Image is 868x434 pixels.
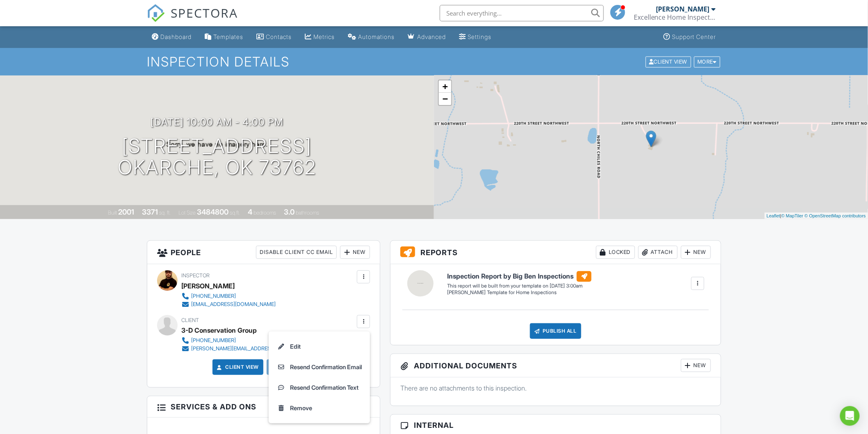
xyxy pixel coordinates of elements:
a: Dashboard [148,30,195,45]
div: 3484800 [197,208,229,216]
a: [EMAIL_ADDRESS][DOMAIN_NAME] [181,300,276,308]
div: Automations [358,33,395,40]
div: New [681,359,711,372]
a: Client View [215,363,259,371]
div: [PERSON_NAME][EMAIL_ADDRESS][DOMAIN_NAME] [191,345,316,352]
a: Remove [274,398,365,418]
h1: Inspection Details [147,55,721,69]
div: This report will be built from your template on [DATE] 3:00am [447,283,592,289]
a: Zoom in [439,80,451,93]
div: 3371 [142,208,158,216]
span: bedrooms [254,210,276,216]
div: Excellence Home Inspections LLC [634,13,716,21]
a: [PERSON_NAME][EMAIL_ADDRESS][DOMAIN_NAME] [181,345,316,353]
div: Open Intercom Messenger [840,406,860,426]
span: Inspector [181,272,210,279]
div: | [765,212,868,219]
h6: Inspection Report by Big Ben Inspections [447,271,592,282]
div: 2001 [119,208,135,216]
a: © OpenStreetMap contributors [805,213,866,218]
a: Automations (Basic) [345,30,398,45]
div: 3-D Conservation Group [181,324,257,336]
h3: Additional Documents [391,354,721,377]
div: Remove [290,403,312,413]
div: Client View [646,56,691,67]
a: Client View [645,58,693,64]
a: Support Center [660,30,720,45]
a: © MapTiler [781,213,804,218]
a: Resend Confirmation Text [274,377,365,398]
a: Metrics [302,30,338,45]
div: [PERSON_NAME] [656,5,710,13]
h1: [STREET_ADDRESS] Okarche, OK 73762 [118,135,316,179]
h3: Reports [391,241,721,264]
div: Metrics [313,33,335,40]
div: [PHONE_NUMBER] [191,293,236,299]
div: Templates [213,33,243,40]
div: Locked [596,246,635,259]
div: [PHONE_NUMBER] [191,337,236,344]
input: Search everything... [440,5,604,21]
a: [PHONE_NUMBER] [181,292,276,300]
span: Client [181,317,199,323]
div: New [340,246,370,259]
a: Contacts [253,30,295,45]
h3: [DATE] 10:00 am - 4:00 pm [151,116,283,128]
span: SPECTORA [171,4,238,21]
a: [PHONE_NUMBER] [181,336,316,345]
div: Advanced [417,33,446,40]
div: [EMAIL_ADDRESS][DOMAIN_NAME] [191,301,276,308]
a: SPECTORA [147,11,238,28]
div: Attach [638,246,678,259]
div: Disable Client CC Email [256,246,337,259]
span: sq. ft. [160,210,171,216]
a: Edit [274,336,365,357]
a: Zoom out [439,93,451,105]
div: [PERSON_NAME] Template for Home Inspections [447,289,592,296]
a: Leaflet [767,213,780,218]
span: Lot Size [179,210,196,216]
a: Settings [456,30,495,45]
a: Resend Confirmation Email [274,357,365,377]
a: Templates [201,30,247,45]
a: Advanced [404,30,449,45]
img: The Best Home Inspection Software - Spectora [147,4,165,22]
div: Contacts [266,33,292,40]
span: Built [108,210,117,216]
span: bathrooms [296,210,320,216]
div: 3.0 [284,208,295,216]
div: [PERSON_NAME] [181,280,235,292]
p: There are no attachments to this inspection. [400,384,711,393]
div: Settings [468,33,491,40]
div: Dashboard [160,33,192,40]
div: New [681,246,711,259]
div: Publish All [530,323,581,339]
h3: Services & Add ons [147,396,380,418]
div: Support Center [672,33,716,40]
h3: People [147,241,380,264]
span: sq.ft. [230,210,240,216]
div: More [694,56,721,67]
div: 4 [248,208,253,216]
